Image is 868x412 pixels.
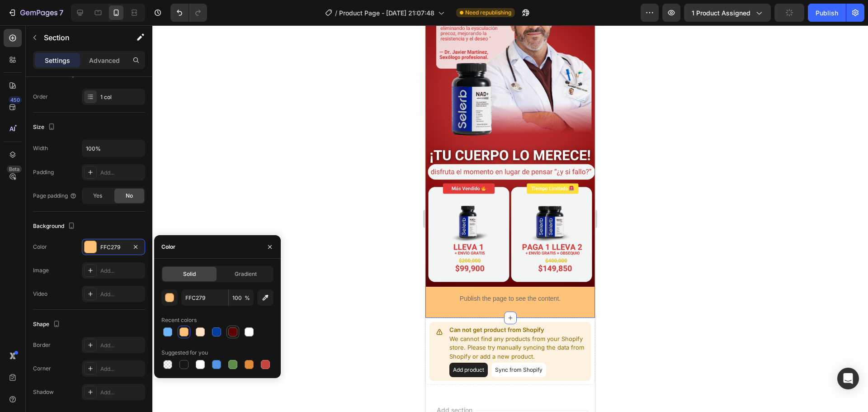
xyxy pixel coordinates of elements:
div: Add... [100,365,143,373]
p: Settings [45,56,70,65]
div: Order [33,93,48,101]
button: Publish [808,4,846,22]
div: Add... [100,169,143,177]
div: Corner [33,365,51,373]
div: FFC279 [100,243,127,251]
div: Image [33,266,49,275]
span: Solid [183,270,196,278]
div: Video [33,290,47,298]
div: Open Intercom Messenger [837,368,859,389]
div: Background [33,220,77,232]
div: Add... [100,267,143,275]
span: Add section [8,380,51,389]
span: Gradient [235,270,257,278]
div: Add... [100,290,143,298]
div: Suggested for you [161,349,208,357]
div: Border [33,341,51,349]
span: No [126,192,133,200]
div: Undo/Redo [170,4,207,22]
div: Size [33,121,57,133]
div: 450 [9,96,22,104]
div: Color [33,243,47,251]
iframe: Design area [425,25,595,412]
input: Auto [82,140,145,156]
span: Yes [93,192,102,200]
span: Product Page - [DATE] 21:07:48 [339,8,434,18]
div: Width [33,144,48,152]
div: Beta [7,166,22,173]
button: 7 [4,4,67,22]
span: / [335,8,337,18]
div: Color [161,243,175,251]
span: % [245,294,250,302]
div: Add... [100,388,143,397]
div: Page padding [33,192,77,200]
p: Section [44,32,118,43]
span: Need republishing [465,9,511,17]
div: Publish [816,8,838,18]
p: 7 [59,7,63,18]
div: Shadow [33,388,54,396]
div: Shape [33,318,62,331]
div: Padding [33,168,54,176]
p: Advanced [89,56,120,65]
span: 1 product assigned [692,8,750,18]
div: Recent colors [161,316,197,324]
button: 1 product assigned [684,4,771,22]
input: Eg: FFFFFF [181,289,228,306]
div: Add... [100,341,143,350]
div: 1 col [100,93,143,101]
